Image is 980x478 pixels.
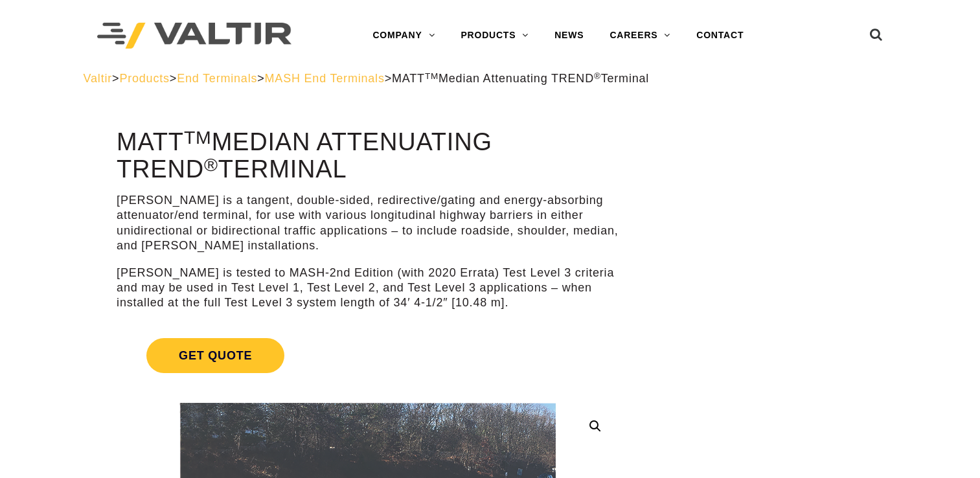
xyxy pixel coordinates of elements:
[594,71,601,81] sup: ®
[117,266,619,311] p: [PERSON_NAME] is tested to MASH-2nd Edition (with 2020 Errata) Test Level 3 criteria and may be u...
[97,23,291,49] img: Valtir
[541,23,597,49] a: NEWS
[117,193,619,254] p: [PERSON_NAME] is a tangent, double-sided, redirective/gating and energy-absorbing attenuator/end ...
[117,129,619,183] h1: MATT Median Attenuating TREND Terminal
[204,154,218,175] sup: ®
[683,23,757,49] a: CONTACT
[184,127,212,148] sup: TM
[425,71,439,81] sup: TM
[117,323,619,389] a: Get Quote
[597,23,683,49] a: CAREERS
[392,72,649,85] span: MATT Median Attenuating TREND Terminal
[84,72,112,85] a: Valtir
[265,72,385,85] a: MASH End Terminals
[177,72,257,85] a: End Terminals
[359,23,448,49] a: COMPANY
[448,23,541,49] a: PRODUCTS
[119,72,169,85] a: Products
[146,338,284,373] span: Get Quote
[84,71,897,86] div: > > > >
